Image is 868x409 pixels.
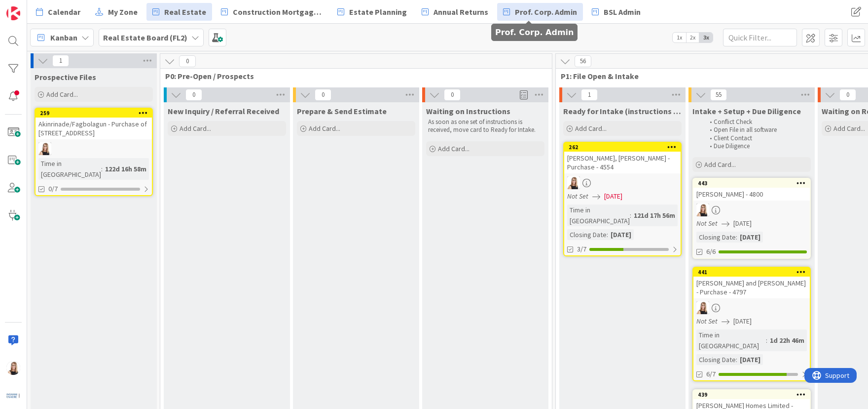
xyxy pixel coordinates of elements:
i: Not Set [696,219,718,228]
span: : [630,210,631,221]
div: 441[PERSON_NAME] and [PERSON_NAME] - Purchase - 4797 [693,268,810,298]
div: Time in [GEOGRAPHIC_DATA] [38,158,101,180]
div: 259 [36,109,152,118]
div: Closing Date [567,229,607,240]
img: DB [6,361,20,375]
div: Time in [GEOGRAPHIC_DATA] [567,204,630,226]
div: 262[PERSON_NAME], [PERSON_NAME] - Purchase - 4554 [564,143,681,173]
span: 1 [52,55,69,67]
h5: Prof. Corp. Admin [495,28,574,37]
span: [DATE] [733,218,752,229]
a: Prof. Corp. Admin [497,3,583,21]
div: DB [36,142,152,155]
div: 262 [564,143,681,152]
span: My Zone [108,6,138,18]
div: 443 [693,179,810,188]
a: My Zone [89,3,144,21]
span: Waiting on Instructions [426,106,510,116]
span: Annual Returns [434,6,488,18]
img: DB [38,142,51,155]
div: 439 [693,390,810,399]
div: 439 [698,391,810,398]
div: [PERSON_NAME], [PERSON_NAME] - Purchase - 4554 [564,152,681,173]
span: Ready for Intake (instructions received) [563,106,682,116]
li: Due Diligence [704,142,809,150]
span: Add Card... [46,90,78,99]
span: 0 [444,89,461,101]
img: DB [567,176,580,189]
span: Prospective Files [35,72,96,82]
i: Not Set [567,192,588,201]
i: Not Set [696,317,718,326]
span: 6/7 [706,369,716,379]
img: DB [696,204,709,216]
span: P0: Pre-Open / Prospects [165,71,540,81]
span: Add Card... [575,124,607,133]
span: : [736,354,737,365]
span: Add Card... [180,124,211,133]
p: As soon as one set of instructions is received, move card to Ready for Intake. [428,118,542,134]
div: [DATE] [608,229,634,240]
img: avatar [6,389,20,403]
li: Conflict Check [704,118,809,126]
div: 443 [698,180,810,187]
span: 3x [699,33,713,42]
input: Quick Filter... [723,29,797,46]
div: 441 [698,269,810,276]
span: Real Estate [164,6,206,18]
span: Add Card... [438,144,470,153]
li: Client Contact [704,134,809,142]
a: Calendar [30,3,86,21]
span: [DATE] [604,191,622,202]
span: Add Card... [833,124,865,133]
div: Closing Date [696,354,736,365]
span: New Inquiry / Referral Received [168,106,279,116]
div: 262 [569,144,681,151]
span: 0 [315,89,331,101]
div: 1d 22h 46m [767,335,807,346]
img: Visit kanbanzone.com [6,6,20,20]
span: [DATE] [733,316,752,327]
span: Support [21,1,45,13]
span: Calendar [48,6,80,18]
a: BSL Admin [586,3,647,21]
span: 0 [185,89,202,101]
span: 0 [839,89,856,101]
span: Prof. Corp. Admin [515,6,577,18]
div: Time in [GEOGRAPHIC_DATA] [696,329,766,351]
span: : [607,229,608,240]
div: DB [693,301,810,314]
div: [PERSON_NAME] and [PERSON_NAME] - Purchase - 4797 [693,277,810,298]
span: 0/7 [48,184,58,194]
div: 259 [40,110,152,117]
div: 443[PERSON_NAME] - 4800 [693,179,810,201]
a: Construction Mortgages - Draws [215,3,328,21]
div: [DATE] [737,354,763,365]
span: Construction Mortgages - Draws [233,6,323,18]
span: Kanban [50,32,77,43]
span: : [101,164,103,174]
div: 121d 17h 56m [631,210,678,221]
span: 2x [686,33,699,42]
span: Add Card... [309,124,340,133]
span: Intake + Setup + Due Diligence [692,106,801,116]
div: DB [564,176,681,189]
span: 56 [575,55,591,67]
div: 441 [693,268,810,277]
span: 3/7 [577,244,586,254]
div: Closing Date [696,232,736,243]
span: Add Card... [704,160,736,169]
span: 6/6 [706,246,716,257]
span: 1 [581,89,598,101]
div: 259Akinrinade/Fagbolagun - Purchase of [STREET_ADDRESS] [36,109,152,139]
span: Prepare & Send Estimate [297,106,387,116]
span: 0 [179,55,196,67]
div: 122d 16h 58m [103,164,149,174]
b: Real Estate Board (FL2) [103,33,187,42]
img: DB [696,301,709,314]
span: 55 [710,89,727,101]
a: Real Estate [146,3,212,21]
div: Akinrinade/Fagbolagun - Purchase of [STREET_ADDRESS] [36,118,152,139]
div: [PERSON_NAME] - 4800 [693,188,810,201]
span: : [766,335,767,346]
